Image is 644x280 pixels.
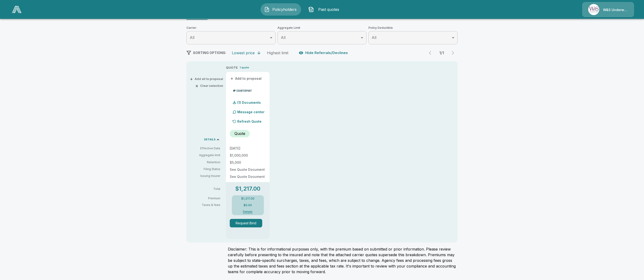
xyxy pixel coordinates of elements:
[230,76,263,81] button: +Add to proposal
[230,219,262,227] button: Request Bind
[190,35,194,40] span: All
[582,2,634,17] a: Agency IconW&S Underwriters
[228,246,458,275] p: Disclaimer: This is for informational purposes only, with the premium based on submitted or prior...
[298,48,350,57] button: Hide Referrals/Declines
[308,7,314,12] img: Past quotes Icon
[244,204,252,207] p: $0.00
[278,25,367,30] span: Aggregate Limit
[190,153,220,157] p: Aggregate limit
[230,147,266,150] p: [DATE]
[190,160,220,164] p: Retention
[190,197,224,200] p: Premium
[281,35,286,40] span: All
[230,77,233,80] span: +
[238,210,257,213] button: Details
[368,25,458,30] span: Policy Deductible
[240,66,249,70] p: 1 quote
[193,51,226,55] span: SORTING OPTIONS:
[230,161,266,164] p: $5,000
[232,87,254,94] img: counterpartmladmitted
[272,7,298,12] span: Policyholders
[603,8,628,12] p: W&S Underwriters
[186,25,276,30] span: Carrier
[372,35,376,40] span: All
[230,168,266,171] p: See Quote Document
[235,186,260,192] p: $1,217.00
[190,146,220,150] p: Effective Date
[237,109,265,114] p: Message center
[204,138,216,141] p: DETAILS
[230,175,266,178] p: See Quote Document
[195,84,198,87] span: ×
[305,3,345,16] button: Past quotes IconPast quotes
[190,77,193,80] span: +
[190,188,224,190] p: Total
[588,4,599,15] img: Agency Icon
[230,154,266,157] p: $1,000,000
[264,7,270,12] img: Policyholders Icon
[261,3,301,16] button: Policyholders IconPolicyholders
[196,84,223,87] button: ×Clear selection
[237,101,261,104] p: (1) Documents
[437,51,446,55] p: 1 / 1
[191,77,223,80] button: +Add all to proposal
[237,119,262,124] p: Refresh Quote
[190,174,220,178] p: Issuing Insurer
[232,50,255,55] div: Lowest price
[226,65,238,70] p: QUOTE
[190,204,224,206] p: Taxes & fees
[316,7,342,12] span: Past quotes
[190,167,220,171] p: Filing Status
[12,6,21,13] img: AA Logo
[241,197,254,200] p: $1,217.00
[234,131,245,136] p: Quote
[230,219,266,227] span: Request Bind
[267,50,288,55] div: Highest limit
